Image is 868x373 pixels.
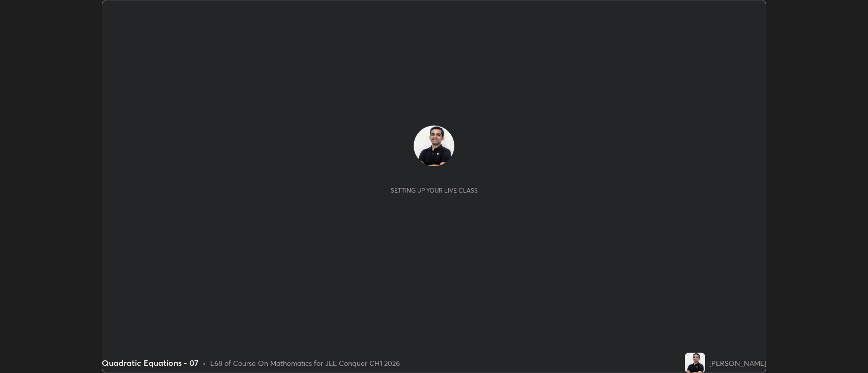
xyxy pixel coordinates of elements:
div: Quadratic Equations - 07 [102,357,198,369]
div: • [202,358,206,368]
div: [PERSON_NAME] [709,358,766,368]
img: f8aae543885a491b8a905e74841c74d5.jpg [685,353,705,373]
div: Setting up your live class [391,186,478,194]
div: L68 of Course On Mathematics for JEE Conquer CH1 2026 [210,358,400,368]
img: f8aae543885a491b8a905e74841c74d5.jpg [414,126,454,166]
